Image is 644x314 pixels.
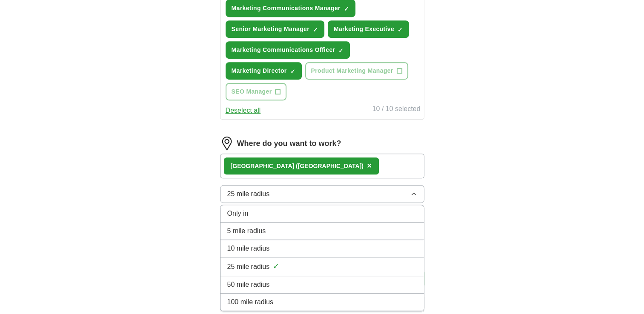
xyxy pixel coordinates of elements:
span: 25 mile radius [227,189,270,199]
span: 50 mile radius [227,280,270,290]
button: 25 mile radius [220,185,424,203]
button: × [367,160,372,172]
span: Marketing Communications Manager [232,4,341,13]
span: ✓ [290,68,295,75]
span: Only in [227,208,249,219]
button: Product Marketing Manager [305,62,408,80]
button: Marketing Director✓ [226,62,302,80]
span: Marketing Director [232,66,287,75]
span: 100 mile radius [227,297,274,307]
span: ✓ [338,47,343,54]
span: Product Marketing Manager [311,66,393,75]
span: ✓ [344,6,349,12]
span: × [367,161,372,170]
span: Marketing Communications Officer [232,46,335,54]
button: SEO Manager [226,83,287,100]
label: Where do you want to work? [237,138,341,149]
span: ✓ [398,26,403,33]
span: 10 mile radius [227,243,270,254]
span: 5 mile radius [227,226,266,236]
span: ([GEOGRAPHIC_DATA]) [296,163,364,169]
button: Marketing Communications Officer✓ [226,41,350,59]
span: ✓ [313,26,318,33]
button: Deselect all [226,106,261,116]
button: Marketing Executive✓ [328,20,409,38]
strong: [GEOGRAPHIC_DATA] [231,163,295,169]
span: ✓ [273,261,279,272]
span: SEO Manager [232,87,272,96]
span: Senior Marketing Manager [232,25,309,34]
button: Senior Marketing Manager✓ [226,20,324,38]
span: Marketing Executive [334,25,394,34]
div: 10 / 10 selected [372,104,421,116]
img: location.png [220,137,234,150]
span: 25 mile radius [227,262,270,272]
